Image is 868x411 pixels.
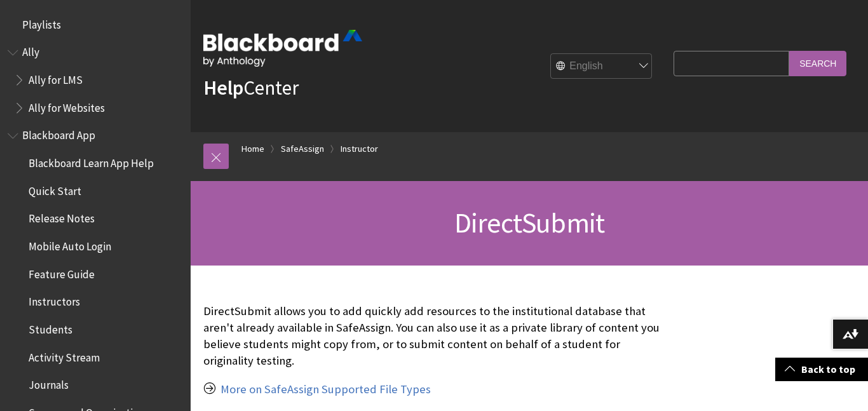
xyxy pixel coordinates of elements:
[29,319,72,336] span: Students
[551,54,653,79] select: Site Language Selector
[29,180,81,198] span: Quick Start
[8,14,183,36] nav: Book outline for Playlists
[341,141,378,157] a: Instructor
[203,30,362,67] img: Blackboard by Anthology
[22,125,95,142] span: Blackboard App
[29,292,80,309] span: Instructors
[775,358,868,381] a: Back to top
[29,236,111,253] span: Mobile Auto Login
[29,208,95,226] span: Release Notes
[281,141,324,157] a: SafeAssign
[29,97,105,114] span: Ally for Websites
[29,375,69,392] span: Journals
[29,264,95,281] span: Feature Guide
[789,51,846,76] input: Search
[22,14,61,31] span: Playlists
[29,69,83,86] span: Ally for LMS
[22,42,39,59] span: Ally
[220,382,431,397] a: More on SafeAssign Supported File Types
[454,205,604,240] span: DirectSubmit
[203,75,243,100] strong: Help
[29,347,100,364] span: Activity Stream
[203,75,299,100] a: HelpCenter
[29,152,154,170] span: Blackboard Learn App Help
[8,42,183,119] nav: Book outline for Anthology Ally Help
[203,303,667,370] p: DirectSubmit allows you to add quickly add resources to the institutional database that aren't al...
[241,141,264,157] a: Home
